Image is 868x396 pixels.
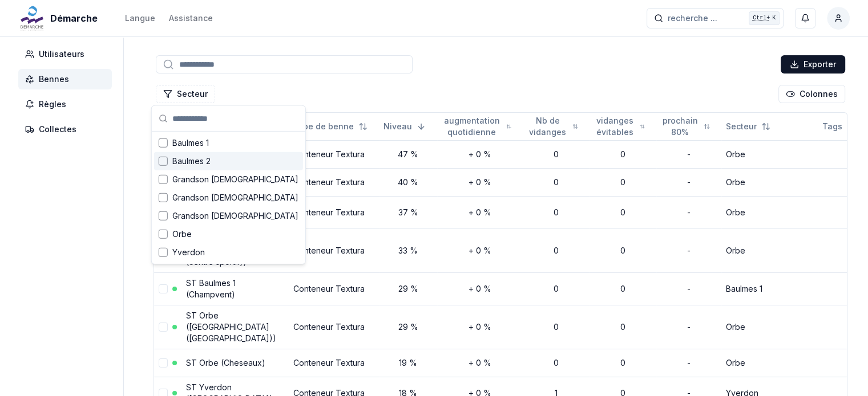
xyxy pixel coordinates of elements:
button: select-row [159,322,168,332]
a: Collectes [18,119,116,140]
td: Conteneur Textura [289,140,379,168]
div: 19 % [383,357,433,369]
span: Type de benne [293,121,354,132]
div: 29 % [383,321,433,333]
span: Baulmes 1 [172,137,209,149]
span: Utilisateurs [39,48,84,60]
div: 0 [594,283,652,295]
button: Sorted descending. Click to sort ascending. [377,117,433,136]
span: Baulmes 2 [172,156,211,167]
span: Tags [822,121,842,132]
a: Bennes [18,69,116,89]
a: Démarche [18,11,102,25]
div: - [661,177,717,188]
a: [GEOGRAPHIC_DATA] ([GEOGRAPHIC_DATA] (centre sportif)) [186,234,269,267]
td: Orbe [721,140,818,168]
div: - [661,357,717,369]
button: Not sorted. Click to sort ascending. [286,117,374,136]
div: 0 [527,283,585,295]
a: ST Orbe (Cheseaux) [186,358,265,368]
div: 29 % [383,283,433,295]
button: Not sorted. Click to sort ascending. [587,117,652,136]
span: recherche ... [668,13,717,24]
div: 0 [594,207,652,218]
span: Grandson [DEMOGRAPHIC_DATA] [172,210,298,222]
button: Not sorted. Click to sort ascending. [654,117,717,136]
button: Filtrer les lignes [156,85,215,103]
td: Conteneur Textura [289,228,379,272]
td: Conteneur Textura [289,196,379,228]
div: + 0 % [442,245,518,256]
a: ST Orbe ([GEOGRAPHIC_DATA] ([GEOGRAPHIC_DATA])) [186,311,276,343]
button: select-row [159,358,168,368]
button: select-row [159,284,168,293]
div: - [661,321,717,333]
div: 0 [527,177,585,188]
div: - [661,245,717,256]
a: ST Baulmes 1 (Champvent) [186,278,236,299]
span: Règles [39,99,66,110]
button: Not sorted. Click to sort ascending. [815,117,863,136]
div: 0 [527,321,585,333]
div: 0 [594,149,652,160]
span: prochain 80% [661,115,699,138]
span: Bennes [39,74,69,85]
div: 0 [527,149,585,160]
td: Orbe [721,196,818,228]
td: Orbe [721,168,818,196]
a: Utilisateurs [18,44,116,64]
span: Orbe [172,228,192,240]
div: - [661,207,717,218]
div: 0 [594,245,652,256]
span: vidanges évitables [594,115,635,138]
td: Orbe [721,305,818,349]
td: Conteneur Textura [289,272,379,305]
div: + 0 % [442,321,518,333]
div: 0 [527,245,585,256]
div: 37 % [383,207,433,218]
div: + 0 % [442,207,518,218]
span: augmentation quotidienne [442,115,502,138]
button: Exporter [781,55,845,74]
div: Langue [125,13,155,24]
td: Conteneur Textura [289,168,379,196]
div: + 0 % [442,283,518,295]
span: Niveau [383,121,412,132]
img: Démarche Logo [18,5,46,32]
div: + 0 % [442,177,518,188]
div: 0 [594,321,652,333]
div: + 0 % [442,357,518,369]
div: 47 % [383,149,433,160]
button: Langue [125,11,155,25]
button: Cocher les colonnes [778,85,845,103]
td: Orbe [721,349,818,377]
span: Yverdon [172,247,205,258]
div: + 0 % [442,149,518,160]
span: Secteur [726,121,757,132]
div: - [661,283,717,295]
a: Règles [18,94,116,115]
span: Collectes [39,124,76,135]
div: - [661,149,717,160]
td: Orbe [721,228,818,272]
div: 0 [527,207,585,218]
button: Not sorted. Click to sort ascending. [520,117,585,136]
div: 0 [527,357,585,369]
div: 33 % [383,245,433,256]
td: Baulmes 1 [721,272,818,305]
span: Grandson [DEMOGRAPHIC_DATA] [172,192,298,203]
td: Conteneur Textura [289,349,379,377]
span: Démarche [50,11,98,25]
span: Nb de vidanges [527,115,568,138]
div: 0 [594,357,652,369]
div: 0 [594,177,652,188]
div: 40 % [383,177,433,188]
span: Grandson [DEMOGRAPHIC_DATA] [172,174,298,185]
a: Assistance [169,11,213,25]
button: Not sorted. Click to sort ascending. [719,117,777,136]
td: Conteneur Textura [289,305,379,349]
button: recherche ...Ctrl+K [647,8,784,28]
button: Not sorted. Click to sort ascending. [435,117,518,136]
